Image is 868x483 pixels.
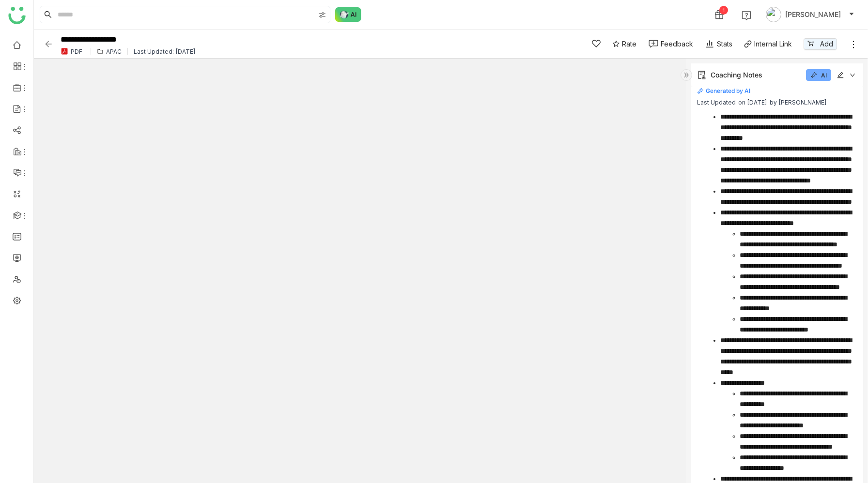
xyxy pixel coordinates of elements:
[697,87,750,95] div: Generated by AI
[785,9,841,20] span: [PERSON_NAME]
[804,38,837,50] button: Add
[711,70,762,80] div: Coaching Notes
[8,7,26,24] img: logo
[820,39,833,49] span: Add
[738,98,767,107] span: on [DATE]
[134,48,196,55] div: Last Updated: [DATE]
[61,47,68,55] img: pdf.svg
[719,6,728,15] div: 1
[649,40,658,48] img: feedback-1.svg
[766,7,781,22] img: avatar
[697,98,827,107] div: Last Updated
[754,39,792,49] div: Internal Link
[71,48,82,55] div: PDF
[764,7,856,22] button: [PERSON_NAME]
[97,48,104,55] img: folder.svg
[622,39,636,49] span: Rate
[821,72,827,79] span: AI
[705,39,732,49] div: Stats
[705,39,714,49] img: stats.svg
[44,39,53,49] img: back
[691,63,863,87] div: Coaching NotesAI
[318,11,326,19] img: search-type.svg
[335,7,361,22] img: ask-buddy-normal.svg
[742,11,751,20] img: help.svg
[661,39,693,49] div: Feedback
[806,69,831,81] button: AI
[770,98,827,107] span: by [PERSON_NAME]
[106,48,122,55] div: APAC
